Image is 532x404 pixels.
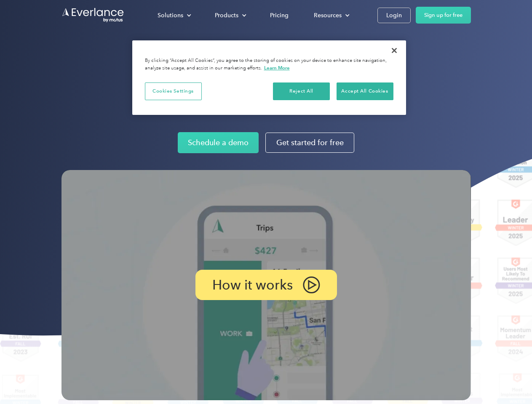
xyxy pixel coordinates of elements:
div: Solutions [158,10,183,21]
div: Resources [314,10,342,21]
div: Products [206,8,253,23]
button: Reject All [273,82,330,100]
div: Resources [305,8,356,23]
div: Cookie banner [132,40,406,115]
div: Login [386,10,402,21]
div: Privacy [132,40,406,115]
div: By clicking “Accept All Cookies”, you agree to the storing of cookies on your device to enhance s... [145,57,393,72]
a: Pricing [262,8,297,23]
div: Pricing [270,10,289,21]
input: Submit [62,50,104,68]
a: Schedule a demo [178,132,259,153]
button: Cookies Settings [145,82,202,100]
a: More information about your privacy, opens in a new tab [264,65,290,71]
div: Products [215,10,238,21]
a: Go to homepage [61,7,125,23]
a: Login [377,8,411,23]
a: Sign up for free [416,7,471,24]
a: Get started for free [265,133,354,153]
div: Solutions [149,8,198,23]
button: Close [385,41,404,60]
p: How it works [212,280,293,290]
button: Accept All Cookies [337,82,393,100]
